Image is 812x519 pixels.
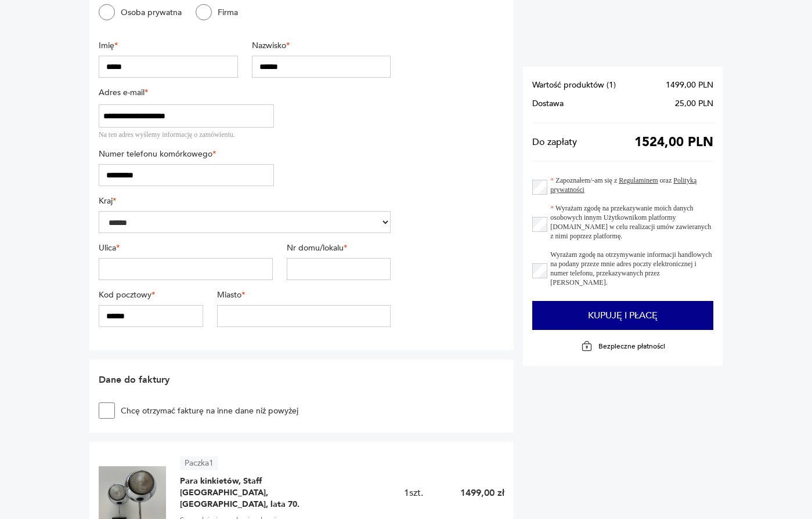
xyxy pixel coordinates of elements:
img: Ikona kłódki [581,340,593,352]
label: Wyrażam zgodę na otrzymywanie informacji handlowych na podany przeze mnie adres poczty elektronic... [543,250,713,287]
p: 1499,00 zł [460,487,504,499]
div: Na ten adres wyślemy informację o zamówieniu. [99,130,274,139]
span: Para kinkietów, Staff [GEOGRAPHIC_DATA], [GEOGRAPHIC_DATA], lata 70. [180,476,325,510]
label: Imię [99,40,238,51]
span: 1499,00 PLN [666,81,713,90]
span: Wartość produktów ( 1 ) [532,81,616,90]
label: Nr domu/lokalu [287,242,391,253]
label: Miasto [217,289,391,300]
h2: Dane do faktury [99,373,391,386]
label: Firma [212,7,238,18]
label: Wyrażam zgodę na przekazywanie moich danych osobowych innym Użytkownikom platformy [DOMAIN_NAME] ... [543,204,713,241]
span: Dostawa [532,99,564,108]
label: Osoba prywatna [115,7,182,18]
span: 25,00 PLN [675,99,713,108]
a: Regulaminem [619,176,658,184]
label: Ulica [99,242,273,253]
article: Paczka 1 [180,456,218,470]
label: Nazwisko [252,40,391,51]
label: Chcę otrzymać fakturę na inne dane niż powyżej [115,405,298,416]
span: 1524,00 PLN [634,137,713,147]
label: Kraj [99,195,391,206]
button: Kupuję i płacę [532,301,713,330]
span: Do zapłaty [532,137,577,147]
label: Adres e-mail [99,87,274,98]
label: Kod pocztowy [99,289,203,300]
label: Numer telefonu komórkowego [99,148,274,159]
label: Zapoznałem/-am się z oraz [543,176,713,194]
p: Bezpieczne płatności [598,342,665,351]
span: 1 szt. [404,487,423,499]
